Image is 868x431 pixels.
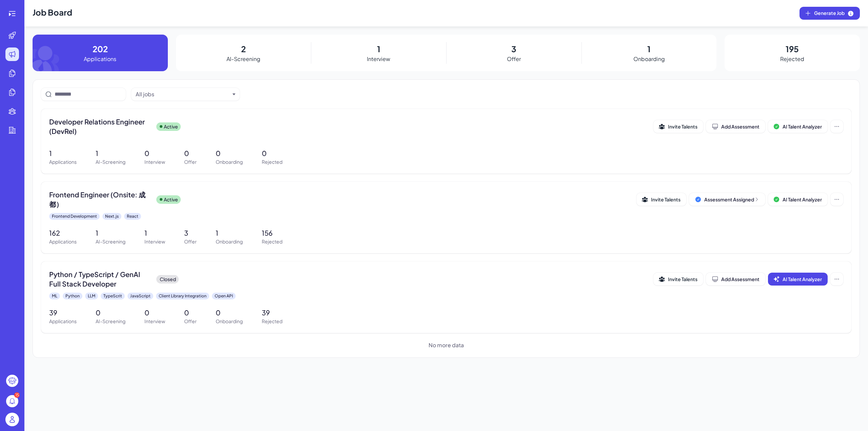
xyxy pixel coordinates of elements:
[689,193,765,206] button: Assessment Assigned
[212,293,236,299] div: Open API
[96,238,125,245] p: AI-Screening
[262,238,282,245] p: Rejected
[706,120,765,133] button: Add Assessment
[49,213,100,220] div: Frontend Development
[93,43,108,55] p: 202
[262,158,282,165] p: Rejected
[226,55,260,63] p: AI-Screening
[184,318,197,325] p: Offer
[647,43,651,55] p: 1
[216,308,243,318] p: 0
[160,276,176,283] p: Closed
[49,318,77,325] p: Applications
[144,148,165,158] p: 0
[49,158,77,165] p: Applications
[136,90,230,98] button: All jobs
[241,43,246,55] p: 2
[768,193,828,206] button: AI Talent Analyzer
[636,193,686,206] button: Invite Talents
[49,228,77,238] p: 162
[768,120,828,133] button: AI Talent Analyzer
[49,117,151,136] span: Developer Relations Engineer (DevRel)
[786,43,799,55] p: 195
[85,293,98,299] div: LLM
[49,308,77,318] p: 39
[429,341,464,349] span: No more data
[668,123,697,130] span: Invite Talents
[216,158,243,165] p: Onboarding
[653,120,703,133] button: Invite Talents
[164,123,178,130] p: Active
[184,308,197,318] p: 0
[262,148,282,158] p: 0
[84,55,116,63] p: Applications
[96,148,125,158] p: 1
[768,273,828,286] button: AI Talent Analyzer
[783,196,822,202] span: AI Talent Analyzer
[668,276,697,282] span: Invite Talents
[144,238,165,245] p: Interview
[49,148,77,158] p: 1
[800,7,860,20] button: Generate Job
[144,228,165,238] p: 1
[14,392,20,398] div: 15
[780,55,804,63] p: Rejected
[144,308,165,318] p: 0
[49,190,151,209] span: Frontend Engineer (Onsite: 成都）
[216,228,243,238] p: 1
[783,276,822,282] span: AI Talent Analyzer
[814,9,854,17] span: Generate Job
[216,318,243,325] p: Onboarding
[102,213,121,220] div: Next.js
[184,228,197,238] p: 3
[127,293,153,299] div: JavaScript
[712,276,759,282] div: Add Assessment
[216,148,243,158] p: 0
[96,308,125,318] p: 0
[156,293,209,299] div: Client Library Integration
[124,213,141,220] div: React
[704,196,759,203] div: Assessment Assigned
[184,238,197,245] p: Offer
[49,270,151,289] span: Python / TypeScript / GenAI Full Stack Developer
[262,228,282,238] p: 156
[262,308,282,318] p: 39
[511,43,516,55] p: 3
[653,273,703,286] button: Invite Talents
[651,196,680,202] span: Invite Talents
[216,238,243,245] p: Onboarding
[184,158,197,165] p: Offer
[101,293,125,299] div: TypeScrit
[164,196,178,203] p: Active
[49,238,77,245] p: Applications
[136,90,154,98] div: All jobs
[783,123,822,130] span: AI Talent Analyzer
[96,318,125,325] p: AI-Screening
[144,158,165,165] p: Interview
[706,273,765,286] button: Add Assessment
[712,123,759,130] div: Add Assessment
[96,158,125,165] p: AI-Screening
[5,413,19,426] img: user_logo.png
[63,293,82,299] div: Python
[184,148,197,158] p: 0
[96,228,125,238] p: 1
[633,55,665,63] p: Onboarding
[367,55,390,63] p: Interview
[377,43,380,55] p: 1
[507,55,521,63] p: Offer
[144,318,165,325] p: Interview
[49,293,60,299] div: ML
[262,318,282,325] p: Rejected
